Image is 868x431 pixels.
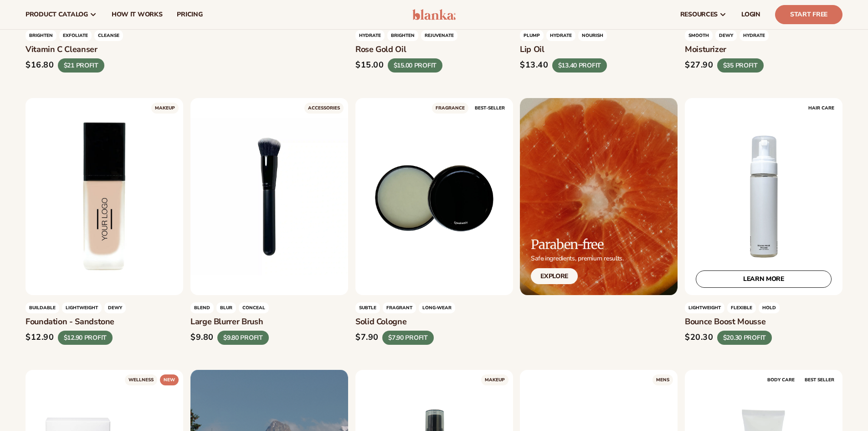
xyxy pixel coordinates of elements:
h3: Moisturizer [685,45,842,55]
span: Smooth [685,30,713,41]
div: $7.90 PROFIT [382,330,434,344]
h3: Lip oil [520,45,678,55]
div: $27.90 [685,60,714,70]
div: $35 PROFIT [717,58,764,73]
div: $20.30 PROFIT [717,330,772,344]
span: cleanse [94,30,123,41]
a: Explore [531,268,578,284]
span: subtle [355,302,380,313]
h3: Rose gold oil [355,45,513,55]
span: blur [216,302,236,313]
span: dewy [715,30,737,41]
span: LOGIN [741,11,760,18]
span: resources [680,11,718,18]
span: hydrate [740,30,769,41]
div: $21 PROFIT [58,58,104,73]
a: Start Free [775,5,842,24]
span: product catalog [26,11,88,18]
img: logo [412,9,456,20]
span: Plump [520,30,544,41]
span: rejuvenate [421,30,457,41]
div: $15.00 PROFIT [387,58,442,73]
span: exfoliate [59,30,92,41]
div: $9.80 [190,332,214,343]
span: How It Works [112,11,163,18]
div: $13.40 PROFIT [552,58,607,73]
div: $12.90 PROFIT [58,330,113,344]
span: lightweight [685,302,724,313]
span: blend [190,302,214,313]
a: LEARN MORE [696,270,832,288]
div: $7.90 [355,332,379,343]
span: pricing [177,11,202,18]
div: $9.80 PROFIT [217,330,269,344]
span: lightweight [62,302,102,313]
span: hold [759,302,780,313]
h3: Bounce boost mousse [685,317,842,327]
div: $16.80 [26,60,54,70]
span: HYDRATE [355,30,385,41]
span: dewy [104,302,126,313]
h3: Vitamin C Cleanser [26,45,183,55]
div: $12.90 [26,332,54,343]
h2: Paraben-free [531,238,623,252]
div: $20.30 [685,332,714,343]
span: HYDRATE [546,30,575,41]
h3: Solid cologne [355,317,513,327]
div: $15.00 [355,60,384,70]
div: $13.40 [520,60,549,70]
span: brighten [26,30,56,41]
p: Safe ingredients, premium results. [531,254,623,263]
span: flexible [727,302,756,313]
h3: Foundation - sandstone [26,317,183,327]
span: Buildable [26,302,59,313]
span: conceal [239,302,269,313]
span: Brighten [387,30,418,41]
span: fragrant [383,302,416,313]
h3: Large blurrer brush [190,317,348,327]
span: long-wear [419,302,455,313]
span: nourish [578,30,607,41]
